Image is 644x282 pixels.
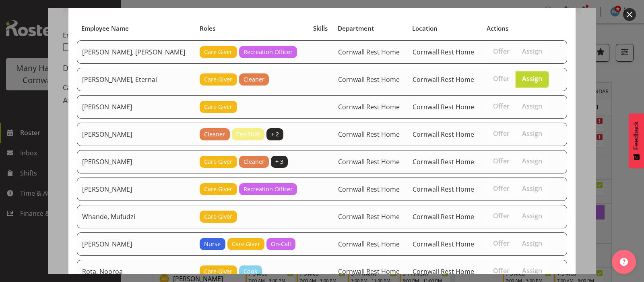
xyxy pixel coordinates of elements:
[275,157,283,166] span: + 3
[338,267,400,276] span: Cornwall Rest Home
[204,157,232,166] span: Care Giver
[77,123,195,146] td: [PERSON_NAME]
[620,258,628,266] img: help-xxl-2.png
[522,130,542,138] span: Assign
[204,75,232,84] span: Care Giver
[204,240,221,249] span: Nurse
[487,24,552,33] div: Actions
[629,113,644,168] button: Feedback - Show survey
[244,157,264,166] span: Cleaner
[338,24,403,33] div: Department
[204,102,232,111] span: Care Giver
[493,47,510,55] span: Offer
[493,184,510,192] span: Offer
[338,102,400,111] span: Cornwall Rest Home
[413,240,474,249] span: Cornwall Rest Home
[493,130,510,138] span: Offer
[493,157,510,165] span: Offer
[413,75,474,84] span: Cornwall Rest Home
[232,240,260,249] span: Care Giver
[204,267,232,276] span: Care Giver
[244,267,258,276] span: Cook
[412,24,477,33] div: Location
[81,24,190,33] div: Employee Name
[493,267,510,275] span: Offer
[522,157,542,165] span: Assign
[522,184,542,192] span: Assign
[204,48,232,56] span: Care Giver
[77,68,195,91] td: [PERSON_NAME], Eternal
[413,130,474,139] span: Cornwall Rest Home
[338,240,400,249] span: Cornwall Rest Home
[244,48,293,56] span: Recreation Officer
[77,205,195,228] td: Whande, Mufudzi
[77,178,195,201] td: [PERSON_NAME]
[77,150,195,173] td: [PERSON_NAME]
[493,239,510,247] span: Offer
[338,48,400,56] span: Cornwall Rest Home
[338,75,400,84] span: Cornwall Rest Home
[338,212,400,221] span: Cornwall Rest Home
[338,157,400,166] span: Cornwall Rest Home
[271,240,291,249] span: On-Call
[522,212,542,220] span: Assign
[313,24,329,33] div: Skills
[413,102,474,111] span: Cornwall Rest Home
[413,212,474,221] span: Cornwall Rest Home
[522,102,542,110] span: Assign
[244,185,293,194] span: Recreation Officer
[338,130,400,139] span: Cornwall Rest Home
[236,130,260,139] span: Tea Shift
[271,130,279,139] span: + 2
[204,185,232,194] span: Care Giver
[244,75,264,84] span: Cleaner
[338,185,400,194] span: Cornwall Rest Home
[413,157,474,166] span: Cornwall Rest Home
[522,47,542,55] span: Assign
[200,24,304,33] div: Roles
[77,40,195,64] td: [PERSON_NAME], [PERSON_NAME]
[77,232,195,256] td: [PERSON_NAME]
[493,212,510,220] span: Offer
[413,185,474,194] span: Cornwall Rest Home
[413,267,474,276] span: Cornwall Rest Home
[522,239,542,247] span: Assign
[522,267,542,275] span: Assign
[77,95,195,119] td: [PERSON_NAME]
[522,75,542,83] span: Assign
[633,121,640,150] span: Feedback
[204,130,225,139] span: Cleaner
[413,48,474,56] span: Cornwall Rest Home
[493,75,510,83] span: Offer
[204,212,232,221] span: Care Giver
[493,102,510,110] span: Offer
